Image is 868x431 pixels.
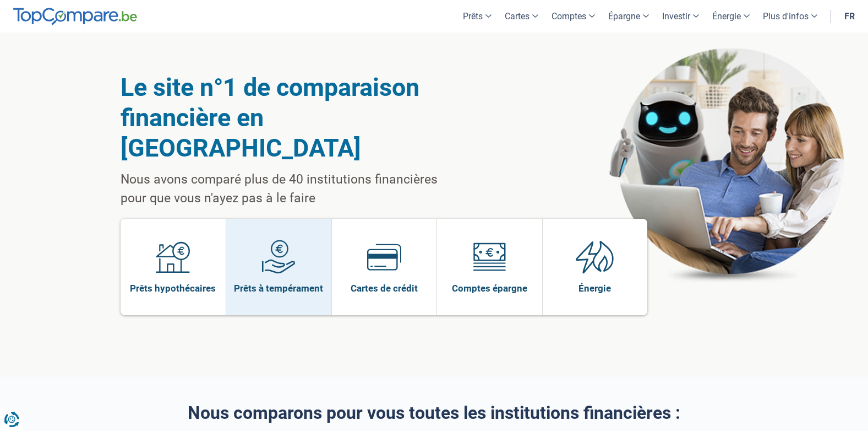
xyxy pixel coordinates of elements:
[472,240,506,274] img: Comptes épargne
[130,282,216,294] span: Prêts hypothécaires
[543,219,648,315] a: Énergie Énergie
[234,282,323,294] span: Prêts à tempérament
[367,240,401,274] img: Cartes de crédit
[156,240,190,274] img: Prêts hypothécaires
[121,72,466,163] h1: Le site n°1 de comparaison financière en [GEOGRAPHIC_DATA]
[578,282,611,294] span: Énergie
[332,219,437,315] a: Cartes de crédit Cartes de crédit
[576,240,614,274] img: Énergie
[13,8,137,25] img: TopCompare
[452,282,527,294] span: Comptes épargne
[121,170,466,208] p: Nous avons comparé plus de 40 institutions financières pour que vous n'ayez pas à le faire
[351,282,418,294] span: Cartes de crédit
[226,219,331,315] a: Prêts à tempérament Prêts à tempérament
[261,240,296,274] img: Prêts à tempérament
[437,219,542,315] a: Comptes épargne Comptes épargne
[121,403,748,423] h2: Nous comparons pour vous toutes les institutions financières :
[121,219,226,315] a: Prêts hypothécaires Prêts hypothécaires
